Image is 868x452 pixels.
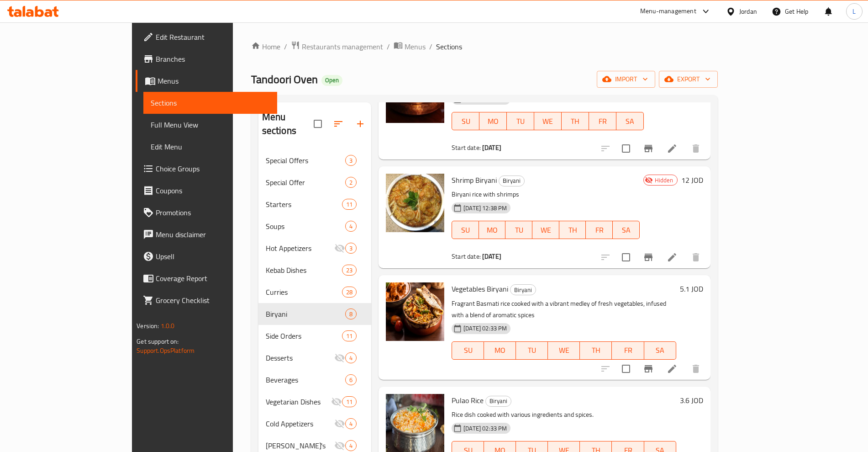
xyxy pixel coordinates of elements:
[346,222,356,231] span: 4
[151,119,269,130] span: Full Menu View
[680,394,703,407] h6: 3.6 JOD
[589,112,616,130] button: FR
[452,341,484,360] button: SU
[262,110,314,138] h2: Menu sections
[538,115,558,128] span: WE
[266,440,334,451] span: [PERSON_NAME]'s
[266,374,345,385] div: Beverages
[510,285,536,295] span: Biryani
[637,246,659,268] button: Branch-specific-item
[616,112,644,130] button: SA
[667,143,678,154] a: Edit menu item
[284,41,287,52] li: /
[334,352,345,363] svg: Inactive section
[452,221,479,239] button: SU
[136,267,277,289] a: Coverage Report
[483,223,502,237] span: MO
[460,204,510,213] span: [DATE] 12:38 PM
[258,347,371,369] div: Desserts4
[499,175,524,186] span: Biryani
[637,358,659,380] button: Branch-specific-item
[482,250,501,262] b: [DATE]
[156,53,269,64] span: Branches
[143,114,277,136] a: Full Menu View
[548,341,580,360] button: WE
[258,281,371,303] div: Curries28
[158,75,269,86] span: Menus
[136,158,277,180] a: Choice Groups
[685,138,707,160] button: delete
[266,396,331,407] span: Vegetarian Dishes
[346,156,356,165] span: 3
[604,74,648,85] span: import
[266,418,334,429] span: Cold Appetizers
[266,243,334,254] span: Hot Appetizers
[616,223,636,237] span: SA
[563,223,583,237] span: TH
[616,359,636,378] span: Select to update
[667,363,678,374] a: Edit menu item
[589,223,609,237] span: FR
[321,75,342,86] div: Open
[161,320,175,332] span: 1.0.0
[486,396,511,406] span: Biryani
[266,265,342,276] div: Kebab Dishes
[266,330,342,341] div: Side Orders
[266,199,342,210] span: Starters
[456,115,476,128] span: SU
[593,115,613,128] span: FR
[620,115,640,128] span: SA
[739,6,757,16] div: Jordan
[616,139,636,158] span: Select to update
[584,344,608,357] span: TH
[479,112,507,130] button: MO
[565,115,585,128] span: TH
[342,332,356,340] span: 11
[258,391,371,413] div: Vegetarian Dishes11
[258,237,371,259] div: Hot Appetizers3
[342,398,356,406] span: 11
[640,6,696,17] div: Menu-management
[452,250,481,262] span: Start date:
[345,177,357,188] div: items
[143,136,277,158] a: Edit Menu
[266,308,345,319] span: Biryani
[321,76,342,84] span: Open
[345,155,357,166] div: items
[156,163,269,174] span: Choice Groups
[345,221,357,232] div: items
[291,41,383,53] a: Restaurants management
[266,155,345,166] span: Special Offers
[667,252,678,263] a: Edit menu item
[156,273,269,284] span: Coverage Report
[266,177,345,188] div: Special Offer
[394,41,426,53] a: Menus
[156,32,269,43] span: Edit Restaurant
[452,173,497,187] span: Shrimp Biryani
[346,354,356,362] span: 4
[509,223,529,237] span: TU
[334,440,345,451] svg: Inactive section
[612,341,644,360] button: FR
[452,142,481,154] span: Start date:
[156,207,269,218] span: Promotions
[258,171,371,193] div: Special Offer2
[136,289,277,311] a: Grocery Checklist
[266,352,334,363] div: Desserts
[137,335,179,347] span: Get support on:
[137,345,195,356] a: Support.OpsPlatform
[349,113,371,135] button: Add section
[136,223,277,245] a: Menu disclaimer
[484,341,516,360] button: MO
[342,330,357,341] div: items
[485,396,511,407] div: Biryani
[156,185,269,196] span: Coupons
[488,344,512,357] span: MO
[346,376,356,384] span: 6
[510,115,531,128] span: TU
[346,244,356,253] span: 3
[266,287,342,298] span: Curries
[334,243,345,254] svg: Inactive section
